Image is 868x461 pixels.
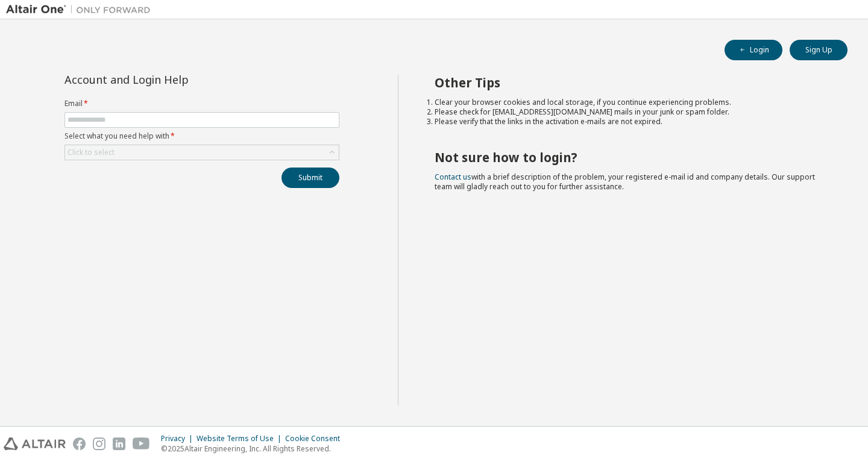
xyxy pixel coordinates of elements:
label: Select what you need help with [64,131,339,141]
img: linkedin.svg [113,437,125,450]
div: Click to select [68,148,115,157]
h2: Other Tips [435,75,826,90]
p: © 2025 Altair Engineering, Inc. All Rights Reserved. [161,444,347,454]
div: Privacy [161,434,197,444]
div: Account and Login Help [64,75,285,84]
li: Clear your browser cookies and local storage, if you continue experiencing problems. [435,98,826,107]
li: Please verify that the links in the activation e-mails are not expired. [435,117,826,127]
h2: Not sure how to login? [435,149,826,165]
label: Email [64,99,339,108]
img: instagram.svg [93,437,105,450]
button: Sign Up [790,40,848,60]
button: Login [725,40,782,60]
img: altair_logo.svg [4,437,66,450]
img: youtube.svg [133,437,150,450]
span: with a brief description of the problem, your registered e-mail id and company details. Our suppo... [435,172,815,192]
a: Contact us [435,172,471,182]
div: Website Terms of Use [197,434,285,444]
div: Cookie Consent [285,434,347,444]
img: Altair One [6,4,157,16]
li: Please check for [EMAIL_ADDRESS][DOMAIN_NAME] mails in your junk or spam folder. [435,107,826,117]
img: facebook.svg [73,437,86,450]
button: Submit [281,168,339,188]
div: Click to select [65,145,339,160]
